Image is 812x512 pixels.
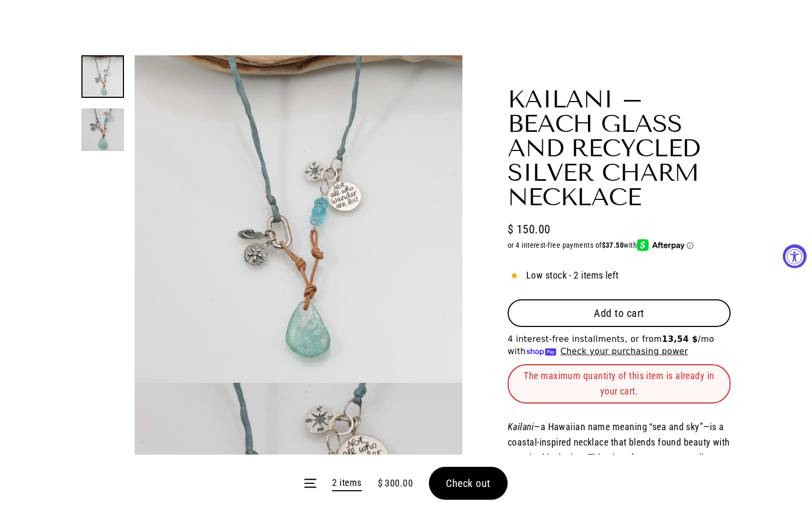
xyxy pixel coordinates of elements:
span: Add to cart [594,307,644,320]
h1: Kailani – Beach Glass and Recycled Silver Charm Necklace [508,87,731,209]
em: Kailani [508,421,534,432]
button: Check out [429,467,508,500]
span: Low stock - 2 items left [526,268,619,283]
div: The maximum quantity of this item is already in your cart. [508,364,731,404]
span: $ 150.00 [508,220,551,239]
button: Add to cart [508,299,731,327]
button: Accessibility Widget, click to open [783,244,807,268]
a: 2 items [332,475,361,492]
span: $ 300.00 [378,476,413,491]
span: Check out [446,477,491,490]
img: Kailani – Beach Glass and Recycled Silver Charm Necklace [81,108,124,151]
